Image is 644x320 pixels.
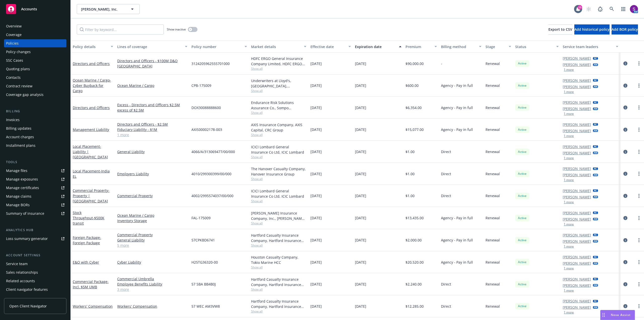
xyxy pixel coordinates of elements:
[355,149,366,154] span: [DATE]
[9,303,47,309] span: Open Client Navigator
[564,201,574,204] button: 1 more
[117,281,187,287] a: Employee Benefits Liability
[4,133,66,141] a: Account charges
[117,260,187,265] a: Cyber Liability
[636,215,642,221] a: more
[517,105,527,110] span: Active
[4,39,66,47] a: Policies
[563,150,591,156] a: [PERSON_NAME]
[4,56,66,64] a: SSC Cases
[406,215,424,221] span: $13,435.00
[71,41,115,53] button: Policy details
[191,237,215,243] span: 57CPKBD6741
[563,56,591,61] a: [PERSON_NAME]
[612,24,638,34] button: Add BOR policy
[355,127,366,132] span: [DATE]
[622,104,628,111] a: circleInformation
[310,127,322,132] span: [DATE]
[630,5,638,13] img: photo
[4,160,66,165] div: Tools
[441,281,451,287] span: Direct
[4,192,66,200] a: Manage claims
[310,304,322,309] span: [DATE]
[517,194,527,198] span: Active
[6,65,30,73] div: Quoting plans
[251,56,306,66] div: HDFC ERGO General Insurance Company Limited, HDFC ERGO General Insurance Company Limited, Prudent...
[564,223,574,226] button: 1 more
[441,61,442,66] span: -
[600,310,607,320] div: Drag to move
[486,61,500,66] span: Renewal
[4,201,66,209] a: Manage BORs
[6,184,39,192] div: Manage certificates
[622,171,628,177] a: circleInformation
[251,287,306,292] span: Show all
[73,260,99,265] a: E&O with Cyber
[600,310,635,320] button: Nova Assist
[517,282,527,287] span: Active
[4,82,66,90] a: Contract review
[486,83,500,88] span: Renewal
[636,193,642,199] a: more
[6,141,35,150] div: Installment plans
[251,221,306,225] span: Show all
[486,44,506,49] div: Stage
[563,298,591,304] a: [PERSON_NAME]
[406,281,422,287] span: $2,240.00
[167,27,186,31] span: Show inactive
[564,68,574,71] button: 1 more
[73,210,104,226] a: Stock Throughput
[117,83,187,88] a: Ocean Marine / Cargo
[564,90,574,93] button: 1 more
[486,127,500,132] span: Renewal
[636,127,642,133] a: more
[310,237,322,243] span: [DATE]
[4,184,66,192] a: Manage certificates
[251,133,306,137] span: Show all
[310,193,322,198] span: [DATE]
[564,134,574,137] button: 1 more
[622,193,628,199] a: circleInformation
[117,102,187,113] a: Excess - Directors and Officers $2.5M excess of $2.5M
[310,281,322,287] span: [DATE]
[486,149,500,154] span: Renewal
[355,215,366,221] span: [DATE]
[310,44,345,49] div: Effective date
[441,127,473,132] span: Agency - Pay in full
[406,44,432,49] div: Premium
[6,192,31,200] div: Manage claims
[251,100,306,111] div: Endurance Risk Solutions Assurance Co., Sompo International, CRC Group
[636,259,642,265] a: more
[81,7,125,12] span: [PERSON_NAME], Inc.
[6,277,35,285] div: Related accounts
[355,237,366,243] span: [DATE]
[355,61,366,66] span: [DATE]
[441,304,451,309] span: Direct
[251,210,306,221] div: [PERSON_NAME] Insurance Company, Inc., [PERSON_NAME] Group, [PERSON_NAME] Cargo
[6,286,48,294] div: Client navigator features
[563,166,591,171] a: [PERSON_NAME]
[607,4,617,14] a: Search
[117,218,187,223] a: Inventory Storage
[251,144,306,155] div: ICICI Lombard General Insurance Co Ltd, ICIC Lombard
[486,304,500,309] span: Renewal
[4,228,66,233] div: Analytics hub
[4,48,66,56] a: Policy changes
[439,41,484,53] button: Billing method
[441,149,451,154] span: Direct
[117,276,187,281] a: Commercial Umbrella
[517,216,527,220] span: Active
[6,235,48,243] div: Loss summary generator
[191,61,230,66] span: 3124205962555701000
[191,127,222,132] span: AXIS00002178-003
[406,105,422,110] span: $6,354.00
[611,313,631,317] span: Nova Assist
[563,62,591,67] a: [PERSON_NAME]
[515,44,553,49] div: Status
[355,193,366,198] span: [DATE]
[21,7,37,11] span: Accounts
[486,193,500,198] span: Renewal
[191,193,233,198] span: 4002/2995574037/00/000
[355,281,366,287] span: [DATE]
[517,61,527,66] span: Active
